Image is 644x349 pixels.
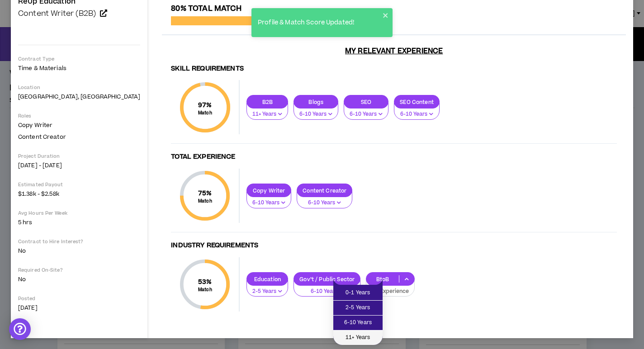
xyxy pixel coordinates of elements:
p: SEO Content [394,99,439,105]
div: Profile & Match Score Updated! [255,15,383,30]
span: 0-1 Years [339,288,377,298]
p: Gov’t / Public Sector [294,276,360,283]
p: $1.38k - $2.58k [18,190,140,198]
h4: Total Experience [171,153,617,161]
p: B2B [247,99,288,105]
h3: My Relevant Experience [162,47,626,56]
button: 6-10 Years [294,280,360,297]
p: Blogs [294,99,338,105]
span: Copy Writer [18,121,52,129]
button: No Experience [366,280,415,297]
button: 6-10 Years [394,103,440,120]
p: [GEOGRAPHIC_DATA], [GEOGRAPHIC_DATA] [18,93,140,101]
button: 2-5 Years [246,280,288,297]
button: 6-10 Years [297,191,352,208]
p: No [18,247,140,255]
small: Match [198,110,212,116]
p: Time & Materials [18,64,140,72]
button: 6-10 Years [246,191,291,208]
p: Contract to Hire Interest? [18,238,140,245]
p: No Experience [372,288,409,296]
h4: Skill Requirements [171,65,617,73]
p: [DATE] [18,304,140,312]
span: Content Creator [18,133,66,141]
p: Content Creator [297,187,352,194]
p: 2-5 Years [252,288,282,296]
p: Education [247,276,288,283]
span: 6-10 Years [339,318,377,328]
p: Avg Hours Per Week [18,210,140,217]
span: 53 % [198,277,212,287]
p: 6-10 Years [400,110,434,118]
p: Roles [18,113,140,119]
div: Open Intercom Messenger [9,318,31,340]
span: 2-5 Years [339,303,377,313]
p: 6-10 Years [303,199,346,207]
button: close [383,12,389,19]
p: 6-10 Years [252,199,285,207]
button: 6-10 Years [344,103,388,120]
p: SEO [344,99,388,105]
p: Copy Writer [247,187,291,194]
h4: Industry Requirements [171,241,617,250]
span: 80% Total Match [171,3,241,14]
p: Required On-Site? [18,267,140,274]
p: 6-10 Years [299,288,355,296]
a: Content Writer (B2B) [18,9,140,18]
button: 6-10 Years [294,103,338,120]
span: Content Writer (B2B) [18,8,96,19]
p: 11+ Years [252,110,282,118]
p: 5 hrs [18,218,140,226]
p: BtoB [366,276,399,283]
p: [DATE] - [DATE] [18,161,140,170]
p: 6-10 Years [350,110,383,118]
p: Location [18,84,140,91]
p: Estimated Payout [18,181,140,188]
p: No [18,275,140,283]
p: Posted [18,295,140,302]
p: Project Duration [18,153,140,160]
button: 11+ Years [246,103,288,120]
span: 97 % [198,100,212,110]
p: 6-10 Years [299,110,332,118]
span: 75 % [198,189,212,198]
p: Contract Type [18,56,140,62]
small: Match [198,287,212,293]
small: Match [198,198,212,204]
span: 11+ Years [339,333,377,343]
